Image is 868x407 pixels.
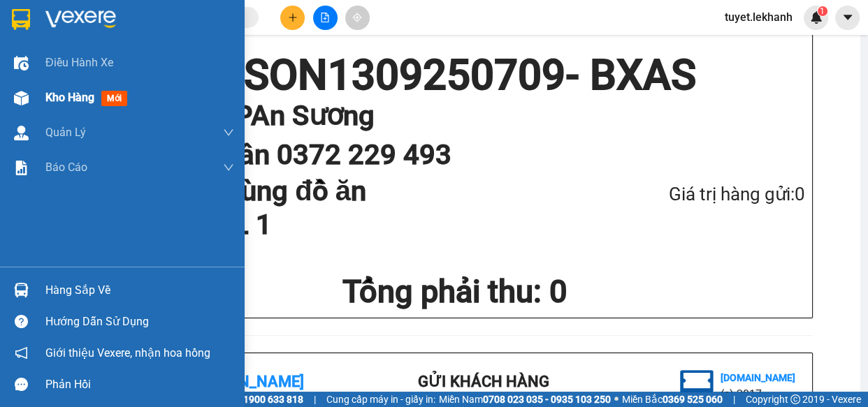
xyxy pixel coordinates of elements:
img: warehouse-icon [14,91,29,105]
span: ⚪️ [614,397,619,402]
li: (c) 2017 [721,385,795,403]
img: warehouse-icon [14,56,29,71]
b: [PERSON_NAME] [187,373,304,390]
div: 40.000 [10,90,156,107]
span: Miền Bắc [622,392,723,407]
strong: 0708 023 035 - 0935 103 250 [483,394,611,405]
button: caret-down [835,6,860,30]
span: plus [288,13,298,22]
span: Nhận: [164,13,197,28]
div: 0367331069 [12,62,154,82]
span: | [314,392,316,407]
button: aim [345,6,370,30]
img: warehouse-icon [14,126,29,140]
span: copyright [790,394,800,404]
span: mới [101,91,127,106]
span: Điều hành xe [45,54,113,71]
span: Kho hàng [45,91,94,104]
sup: 1 [818,6,827,16]
span: tuyet.lekhanh [714,8,804,26]
div: phố [12,45,154,62]
div: luân [164,29,276,45]
b: [DOMAIN_NAME] [721,372,795,383]
img: icon-new-feature [810,11,823,24]
h1: Tổng phải thu: 0 [105,273,805,311]
div: Phản hồi [45,374,234,395]
span: Báo cáo [45,158,87,176]
h1: luân 0372 229 493 [217,135,777,175]
b: Gửi khách hàng [418,373,549,390]
span: message [15,378,28,391]
span: Quản Lý [45,124,86,141]
img: solution-icon [14,161,29,175]
span: question-circle [15,315,28,328]
div: Giá trị hàng gửi: 0 [595,180,805,209]
span: Giới thiệu Vexere, nhận hoa hồng [45,344,210,362]
img: logo-vxr [12,9,30,30]
span: Gửi: [12,13,34,28]
div: Hàng sắp về [45,280,234,301]
button: plus [280,6,305,30]
span: Cung cấp máy in - giấy in: [326,392,435,407]
span: aim [352,13,362,22]
h1: VP An Sương [217,96,777,135]
button: file-add [313,6,338,30]
h1: NSON1309250709 - BXAS [105,54,805,96]
div: VP [GEOGRAPHIC_DATA] [12,12,154,45]
span: caret-down [841,11,854,24]
strong: 1900 633 818 [243,394,303,405]
span: 1 [820,6,825,16]
span: down [223,127,234,138]
h1: thùng đồ ăn [217,175,595,208]
span: down [223,162,234,173]
span: file-add [320,13,330,22]
span: | [733,392,735,407]
strong: 0369 525 060 [663,394,723,405]
span: notification [15,346,28,360]
span: CR : [10,91,32,106]
img: logo.jpg [680,370,714,404]
span: Miền Nam [439,392,611,407]
div: Hướng dẫn sử dụng [45,311,234,332]
div: An Sương [164,12,276,29]
div: 0372229493 [164,45,276,65]
h1: SL 1 [217,208,595,242]
img: warehouse-icon [14,283,29,297]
